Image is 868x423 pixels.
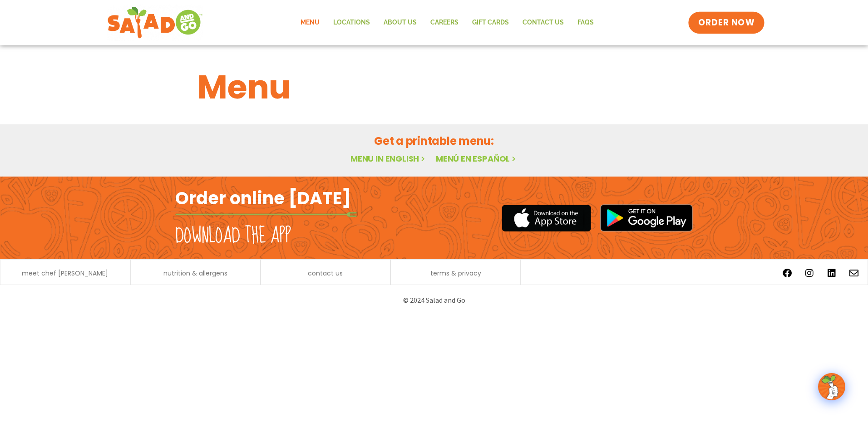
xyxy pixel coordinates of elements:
[502,203,591,233] img: appstore
[294,12,601,33] nav: Menu
[308,270,343,276] a: contact us
[175,212,357,217] img: fork
[819,374,844,399] img: wpChatIcon
[516,12,571,33] a: Contact Us
[377,12,424,33] a: About Us
[688,12,764,34] a: ORDER NOW
[107,5,203,41] img: new-SAG-logo-768×292
[197,63,671,112] h1: Menu
[600,204,693,231] img: google_play
[430,270,481,276] a: terms & privacy
[698,17,755,29] span: ORDER NOW
[294,12,326,33] a: Menu
[571,12,601,33] a: FAQs
[436,153,518,164] a: Menú en español
[350,153,427,164] a: Menu in English
[197,133,671,149] h2: Get a printable menu:
[175,223,291,249] h2: Download the app
[326,12,377,33] a: Locations
[175,187,351,209] h2: Order online [DATE]
[163,270,227,276] a: nutrition & allergens
[424,12,465,33] a: Careers
[465,12,516,33] a: GIFT CARDS
[22,270,108,276] a: meet chef [PERSON_NAME]
[180,294,688,306] p: © 2024 Salad and Go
